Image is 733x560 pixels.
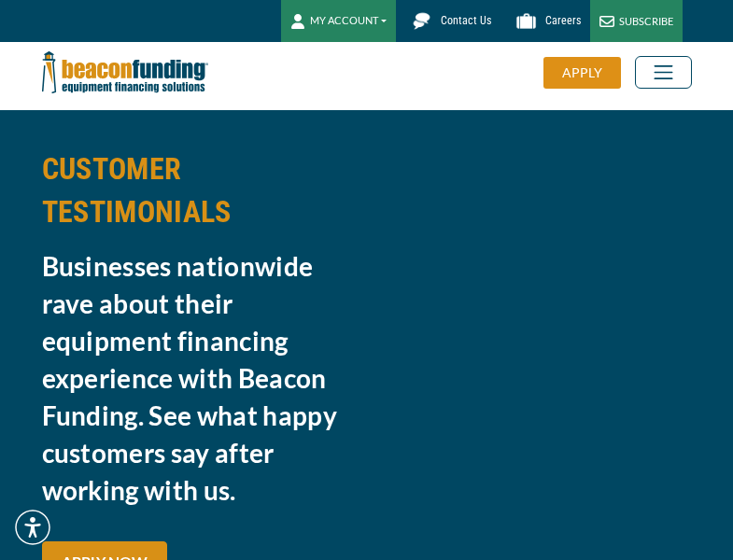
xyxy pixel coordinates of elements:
[635,56,692,89] button: Toggle navigation
[42,247,356,509] h3: Businesses nationwide rave about their equipment financing experience with Beacon Funding. See wh...
[42,147,356,233] h2: CUSTOMER TESTIMONIALS
[545,14,581,27] span: Careers
[42,42,208,103] img: Beacon Funding Corporation logo
[405,5,438,37] img: Beacon Funding chat
[396,5,500,37] a: Contact Us
[510,5,543,37] img: Beacon Funding Careers
[441,14,491,27] span: Contact Us
[500,5,590,37] a: Careers
[543,57,635,89] a: APPLY
[543,57,621,89] div: APPLY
